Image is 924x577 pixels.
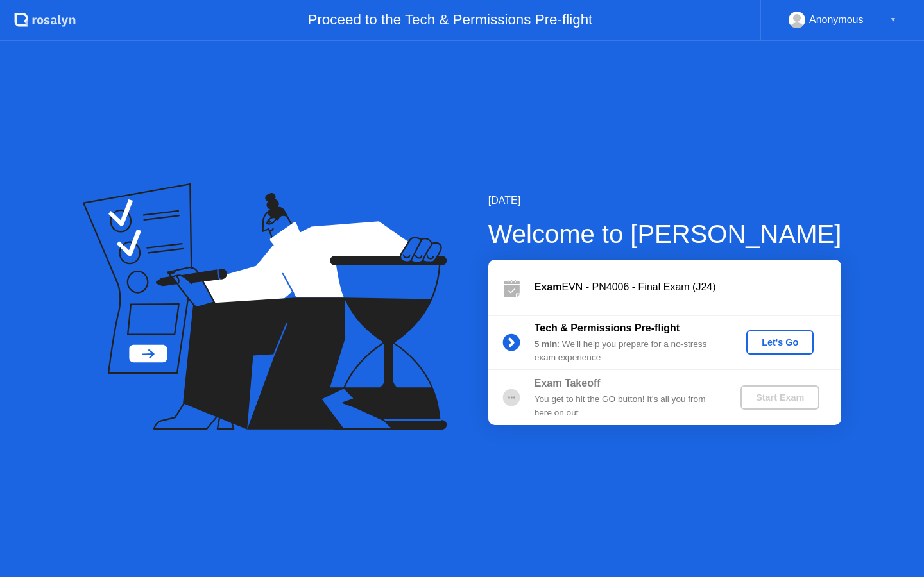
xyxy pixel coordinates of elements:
b: Exam Takeoff [535,378,601,389]
div: : We’ll help you prepare for a no-stress exam experience [535,338,719,364]
div: You get to hit the GO button! It’s all you from here on out [535,393,719,419]
div: EVN - PN4006 - Final Exam (J24) [535,280,841,295]
div: Anonymous [809,12,864,28]
b: Exam [535,281,562,292]
div: ▼ [890,12,896,28]
b: Tech & Permissions Pre-flight [535,322,680,333]
button: Start Exam [740,385,819,410]
div: [DATE] [488,193,842,208]
button: Let's Go [746,330,814,355]
div: Welcome to [PERSON_NAME] [488,215,842,253]
b: 5 min [535,339,558,349]
div: Let's Go [751,337,809,347]
div: Start Exam [746,392,814,403]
